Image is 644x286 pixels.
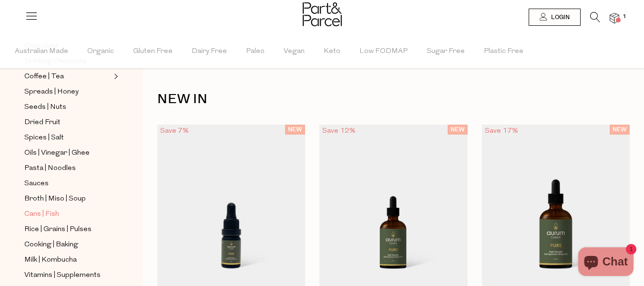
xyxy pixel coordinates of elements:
span: Plastic Free [484,35,523,68]
a: Milk | Kombucha [24,254,111,266]
a: Login [529,9,581,26]
span: Australian Made [15,35,68,68]
span: NEW [285,125,305,135]
span: Login [549,13,570,21]
span: Sauces [24,178,49,190]
a: Seeds | Nuts [24,101,111,113]
a: Cooking | Baking [24,239,111,251]
span: NEW [448,125,468,135]
span: Keto [324,35,340,68]
span: Oils | Vinegar | Ghee [24,148,90,159]
span: Paleo [246,35,265,68]
span: Milk | Kombucha [24,254,77,266]
span: Cooking | Baking [24,239,78,251]
span: Spreads | Honey [24,86,79,98]
button: Expand/Collapse Coffee | Tea [112,71,118,82]
span: Low FODMAP [359,35,408,68]
span: Gluten Free [133,35,173,68]
span: Coffee | Tea [24,71,64,83]
inbox-online-store-chat: Shopify online store chat [575,247,636,278]
span: Spices | Salt [24,132,64,144]
a: Spices | Salt [24,132,111,144]
span: NEW [610,125,630,135]
a: Spreads | Honey [24,86,111,98]
span: Rice | Grains | Pulses [24,224,92,235]
span: Cans | Fish [24,209,59,220]
a: Oils | Vinegar | Ghee [24,147,111,159]
span: Broth | Miso | Soup [24,193,86,205]
a: Cans | Fish [24,208,111,220]
span: Vitamins | Supplements [24,270,101,281]
span: Organic [87,35,114,68]
a: Pasta | Noodles [24,162,111,174]
a: Broth | Miso | Soup [24,193,111,205]
h1: NEW IN [157,88,630,110]
a: Dried Fruit [24,117,111,128]
div: Save 17% [482,125,521,138]
span: Sugar Free [427,35,465,68]
span: Seeds | Nuts [24,102,66,113]
a: Vitamins | Supplements [24,269,111,281]
span: Dried Fruit [24,117,61,128]
span: Pasta | Noodles [24,163,76,174]
img: Part&Parcel [303,2,342,26]
a: 1 [610,13,619,23]
div: Save 7% [157,125,192,138]
span: Dairy Free [192,35,227,68]
a: Sauces [24,178,111,190]
div: Save 12% [319,125,358,138]
span: Vegan [284,35,305,68]
span: 1 [620,12,629,21]
a: Coffee | Tea [24,71,111,83]
a: Rice | Grains | Pulses [24,223,111,235]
